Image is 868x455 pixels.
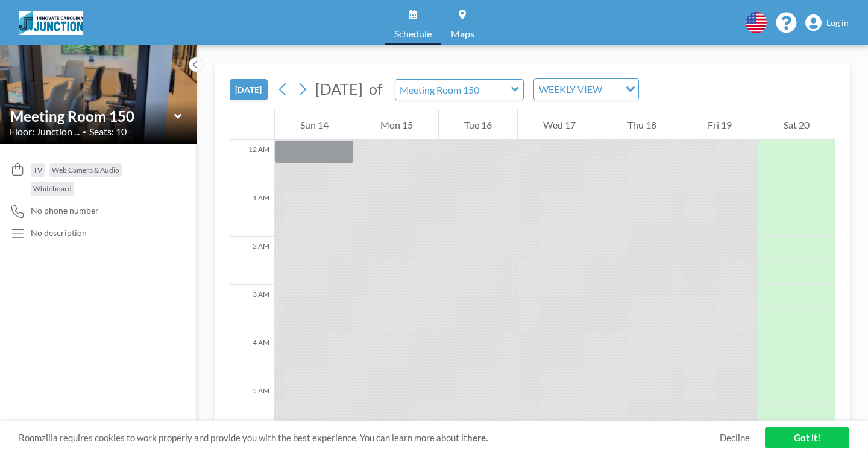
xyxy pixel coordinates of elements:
div: Sun 14 [275,110,354,140]
span: Maps [451,29,474,39]
div: 4 AM [230,333,274,381]
div: Mon 15 [354,110,438,140]
a: Log in [805,14,849,31]
span: Log in [826,17,849,28]
span: Floor: Junction ... [10,126,80,138]
img: organization-logo [19,11,83,35]
span: Seats: 10 [89,126,127,138]
input: Meeting Room 150 [10,107,174,125]
span: WEEKLY VIEW [536,81,605,97]
span: Whiteboard [33,184,72,193]
div: 12 AM [230,140,274,188]
div: 1 AM [230,188,274,237]
button: [DATE] [230,79,268,100]
span: Roomzilla requires cookies to work properly and provide you with the best experience. You can lea... [19,432,720,444]
div: Sat 20 [758,110,835,140]
span: Schedule [394,29,432,39]
div: 3 AM [230,285,274,333]
input: Meeting Room 150 [395,80,511,100]
span: of [369,80,382,98]
a: Decline [720,432,750,444]
div: 5 AM [230,381,274,430]
span: No phone number [31,205,99,216]
span: Web Camera & Audio [52,165,119,174]
span: • [83,128,86,136]
span: [DATE] [315,80,363,98]
div: Search for option [534,79,638,100]
div: Wed 17 [518,110,601,140]
div: Fri 19 [682,110,757,140]
div: No description [31,227,87,238]
span: TV [33,165,42,174]
div: Tue 16 [439,110,517,140]
div: Thu 18 [602,110,682,140]
input: Search for option [606,81,618,97]
a: here. [467,432,488,443]
a: Got it! [765,427,849,448]
div: 2 AM [230,237,274,285]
